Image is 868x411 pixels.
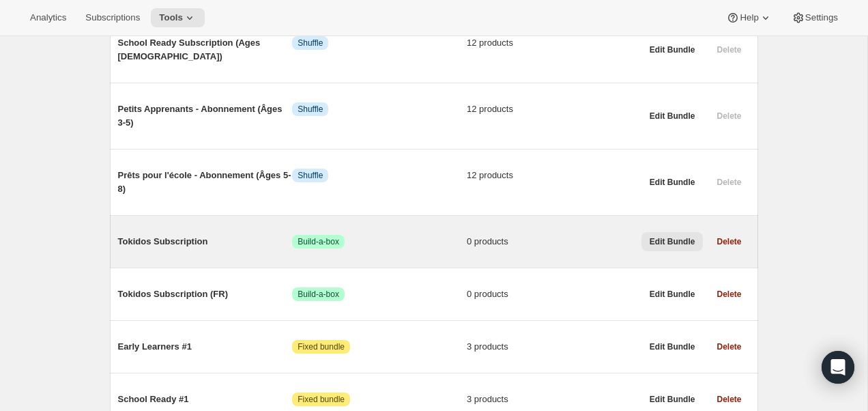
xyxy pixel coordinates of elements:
span: Edit Bundle [650,236,695,247]
span: Edit Bundle [650,289,695,300]
span: Shuffle [298,170,323,181]
span: Early Learners #1 [118,340,293,354]
span: 12 products [467,169,641,182]
span: Build-a-box [298,289,339,300]
span: Delete [717,341,741,352]
button: Delete [708,285,749,304]
span: Tokidos Subscription (FR) [118,287,293,301]
span: Build-a-box [298,236,339,247]
button: Edit Bundle [641,390,704,409]
button: Edit Bundle [641,285,704,304]
span: Analytics [30,12,66,23]
span: 0 products [467,287,641,301]
span: Edit Bundle [650,341,695,352]
button: Edit Bundle [641,107,704,126]
button: Delete [708,232,749,251]
span: Fixed bundle [298,394,345,405]
span: Shuffle [298,104,323,115]
span: Tools [159,12,183,23]
button: Edit Bundle [641,337,704,356]
button: Help [718,8,780,27]
div: Open Intercom Messenger [822,351,854,384]
button: Settings [783,8,846,27]
span: Shuffle [298,38,323,48]
span: Edit Bundle [650,44,695,55]
span: Edit Bundle [650,177,695,188]
span: 12 products [467,36,641,50]
span: School Ready #1 [118,393,293,406]
span: Prêts pour l'école - Abonnement (Âges 5-8) [118,169,293,196]
span: School Ready Subscription (Ages [DEMOGRAPHIC_DATA]) [118,36,293,63]
span: Tokidos Subscription [118,235,293,249]
span: Edit Bundle [650,394,695,405]
button: Edit Bundle [641,173,704,192]
span: Delete [717,236,741,247]
span: Petits Apprenants - Abonnement (Âges 3-5) [118,102,293,130]
span: 12 products [467,102,641,116]
span: Fixed bundle [298,341,345,352]
button: Edit Bundle [641,40,704,59]
button: Delete [708,337,749,356]
span: Delete [717,394,741,405]
span: Edit Bundle [650,111,695,122]
span: Settings [805,12,838,23]
span: Delete [717,289,741,300]
button: Edit Bundle [641,232,704,251]
button: Tools [151,8,205,27]
button: Analytics [22,8,74,27]
button: Delete [708,390,749,409]
button: Subscriptions [77,8,148,27]
span: 3 products [467,340,641,354]
span: 0 products [467,235,641,249]
span: 3 products [467,393,641,406]
span: Help [740,12,758,23]
span: Subscriptions [85,12,140,23]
